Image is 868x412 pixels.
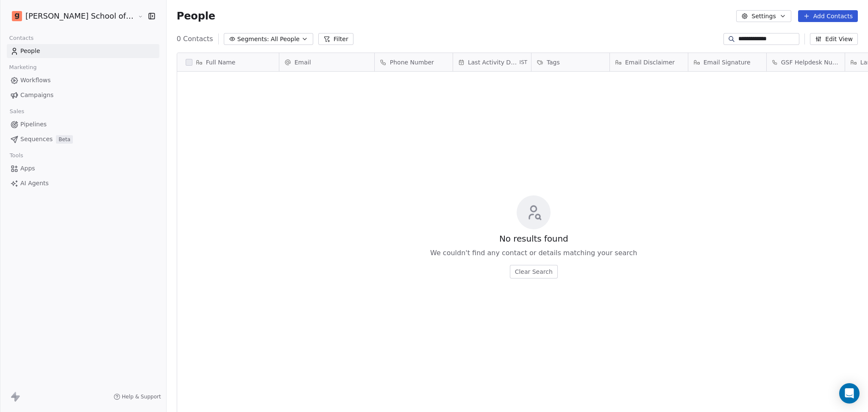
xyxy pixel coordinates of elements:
[318,33,353,45] button: Filter
[468,58,518,67] span: Last Activity Date
[20,47,40,56] span: People
[704,58,751,67] span: Email Signature
[10,9,132,23] button: [PERSON_NAME] School of Finance LLP
[6,149,27,162] span: Tools
[295,58,311,67] span: Email
[20,135,53,144] span: Sequences
[279,53,374,71] div: Email
[767,53,845,71] div: GSF Helpdesk Number
[20,179,49,188] span: AI Agents
[499,233,568,245] span: No results found
[610,53,688,71] div: Email Disclaimer
[20,164,35,173] span: Apps
[7,88,159,102] a: Campaigns
[20,91,53,100] span: Campaigns
[7,176,159,190] a: AI Agents
[453,53,531,71] div: Last Activity DateIST
[430,248,637,258] span: We couldn't find any contact or details matching your search
[520,59,528,66] span: IST
[56,135,73,144] span: Beta
[20,76,51,85] span: Workflows
[547,58,560,67] span: Tags
[177,34,213,44] span: 0 Contacts
[237,35,269,44] span: Segments:
[510,265,558,278] button: Clear Search
[177,72,279,395] div: grid
[688,53,766,71] div: Email Signature
[20,120,47,129] span: Pipelines
[736,10,791,22] button: Settings
[798,10,858,22] button: Add Contacts
[25,11,136,22] span: [PERSON_NAME] School of Finance LLP
[6,105,28,118] span: Sales
[7,44,159,58] a: People
[271,35,300,44] span: All People
[6,32,37,45] span: Contacts
[122,393,161,400] span: Help & Support
[7,161,159,175] a: Apps
[206,58,236,67] span: Full Name
[781,58,840,67] span: GSF Helpdesk Number
[375,53,453,71] div: Phone Number
[390,58,434,67] span: Phone Number
[531,53,609,71] div: Tags
[12,11,22,21] img: Goela%20School%20Logos%20(4).png
[114,393,161,400] a: Help & Support
[7,73,159,87] a: Workflows
[810,33,858,45] button: Edit View
[177,53,279,71] div: Full Name
[839,383,860,404] div: Open Intercom Messenger
[7,132,159,146] a: SequencesBeta
[625,58,675,67] span: Email Disclaimer
[177,10,215,22] span: People
[7,117,159,131] a: Pipelines
[6,61,40,74] span: Marketing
